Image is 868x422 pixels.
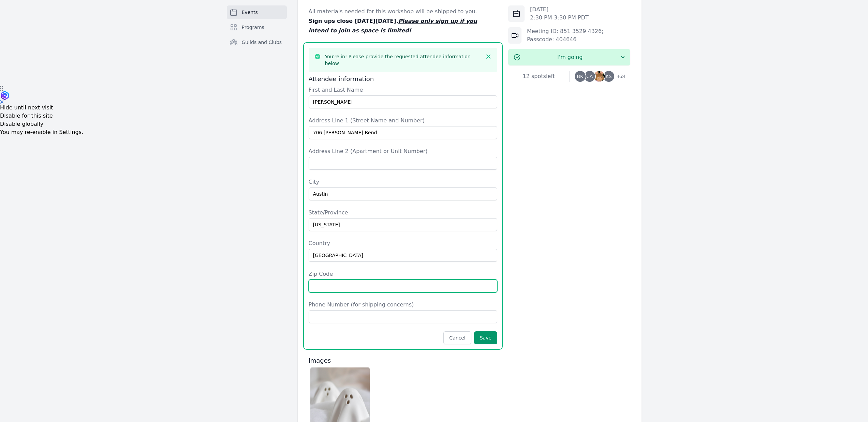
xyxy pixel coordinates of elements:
div: 12 spots left [508,72,569,80]
nav: Sidebar [227,5,287,60]
span: + 24 [613,72,626,82]
span: Guilds and Clubs [242,39,282,46]
a: Programs [227,20,287,34]
p: [DATE] [530,5,589,14]
span: I'm going [520,53,619,61]
a: Events [227,5,287,19]
label: Address Line 2 (Apartment or Unit Number) [309,147,498,155]
p: All materials needed for this workshop will be shipped to you. [309,7,498,16]
label: Address Line 1 (Street Name and Number) [309,117,498,125]
a: Guilds and Clubs [227,35,287,49]
label: Phone Number (for shipping concerns) [309,301,498,309]
span: CA [586,74,593,79]
u: Please only sign up if you intend to join as space is limited! [309,18,477,34]
label: Country [309,239,498,247]
span: BK [577,74,583,79]
button: I'm going [508,49,630,65]
button: Save [474,331,497,344]
label: City [309,178,498,186]
p: 2:30 PM - 3:30 PM PDT [530,14,589,22]
h3: You're in! Please provide the requested attendee information below [325,53,481,67]
span: Programs [242,24,264,31]
button: Cancel [443,331,471,344]
h3: Attendee information [309,75,498,83]
span: Events [242,9,258,16]
strong: Sign ups close [DATE][DATE]. [309,18,477,34]
span: KS [606,74,612,79]
a: Meeting ID: 851 3529 4326; Passcode: 404646 [527,28,604,43]
label: State/Province [309,209,498,217]
h3: Images [309,357,498,365]
label: First and Last Name [309,86,498,94]
label: Zip Code [309,270,498,278]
